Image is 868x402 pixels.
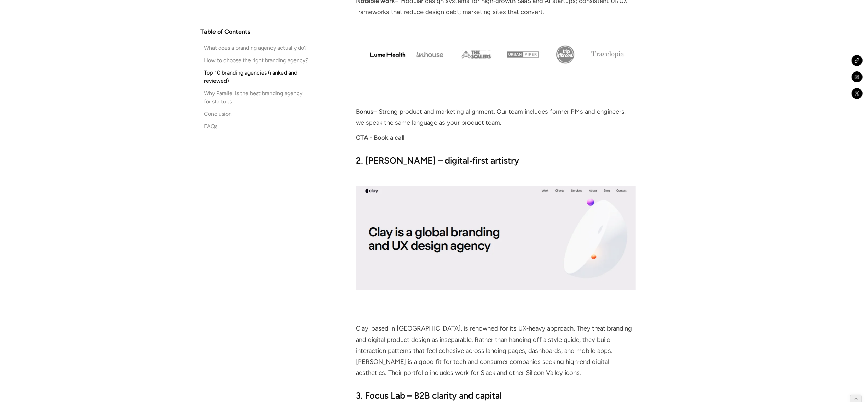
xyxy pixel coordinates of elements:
div: What does a branding agency actually do? [204,44,307,52]
strong: CTA - Book a call [356,134,404,142]
div: How to choose the right branding agency? [204,56,309,65]
strong: 2. [PERSON_NAME] – digital‑first artistry [356,155,519,166]
a: FAQs [201,122,309,131]
img: Parallel Clients [356,36,635,73]
a: Why Parallel is the best branding agency for startups [201,89,309,106]
div: Conclusion [204,110,232,118]
p: , based in [GEOGRAPHIC_DATA], is renowned for its UX‑heavy approach. They treat branding and digi... [356,323,635,378]
div: Why Parallel is the best branding agency for startups [204,89,309,106]
div: Top 10 branding agencies (ranked and reviewed) [204,69,309,85]
a: How to choose the right branding agency? [201,56,309,65]
a: Top 10 branding agencies (ranked and reviewed) [201,69,309,85]
strong: Bonus [356,108,373,115]
a: Clay [356,325,368,332]
h4: Table of Contents [201,27,251,36]
p: – Strong product and marketing alignment. Our team includes former PMs and engineers; we speak th... [356,106,635,128]
a: Conclusion [201,110,309,118]
a: What does a branding agency actually do? [201,44,309,52]
div: FAQs [204,122,218,131]
strong: 3. Focus Lab – B2B clarity and capital [356,390,502,401]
